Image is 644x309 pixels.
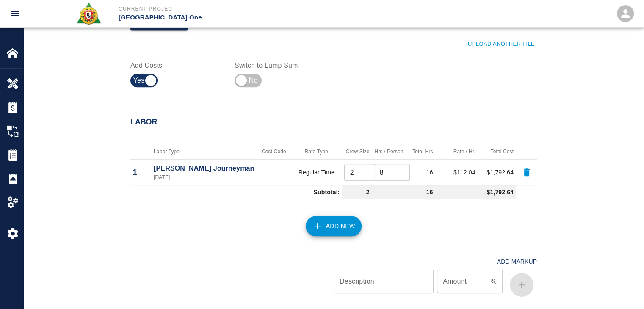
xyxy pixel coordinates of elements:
td: $1,792.64 [435,185,516,199]
label: Add Costs [130,61,224,70]
p: [PERSON_NAME] Journeyman [154,163,255,174]
button: open drawer [5,3,25,24]
th: Rate Type [291,144,342,160]
td: $112.04 [435,160,478,185]
td: 16 [406,160,435,185]
img: Roger & Sons Concrete [76,2,102,25]
th: Cost Code [257,144,291,160]
th: Crew Size [342,144,372,160]
label: Switch to Lump Sum [235,61,329,70]
th: Total Hrs [406,144,435,160]
th: Total Cost [478,144,516,160]
h2: Labor [130,118,537,127]
p: [GEOGRAPHIC_DATA] One [119,13,368,22]
button: Upload Another File [466,38,537,51]
iframe: Chat Widget [602,268,644,309]
td: 2 [342,185,372,199]
h4: Add Markup [497,258,537,265]
th: Rate / Hr. [435,144,478,160]
td: Subtotal: [130,185,342,199]
th: Labor Type [152,144,257,160]
th: Hrs / Person [372,144,406,160]
p: Current Project [119,5,368,13]
td: Regular Time [291,160,342,185]
button: Add New [306,216,362,236]
td: 16 [372,185,435,199]
p: 1 [133,166,149,179]
p: [DATE] [154,174,255,181]
p: % [490,276,496,287]
td: $1,792.64 [478,160,516,185]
